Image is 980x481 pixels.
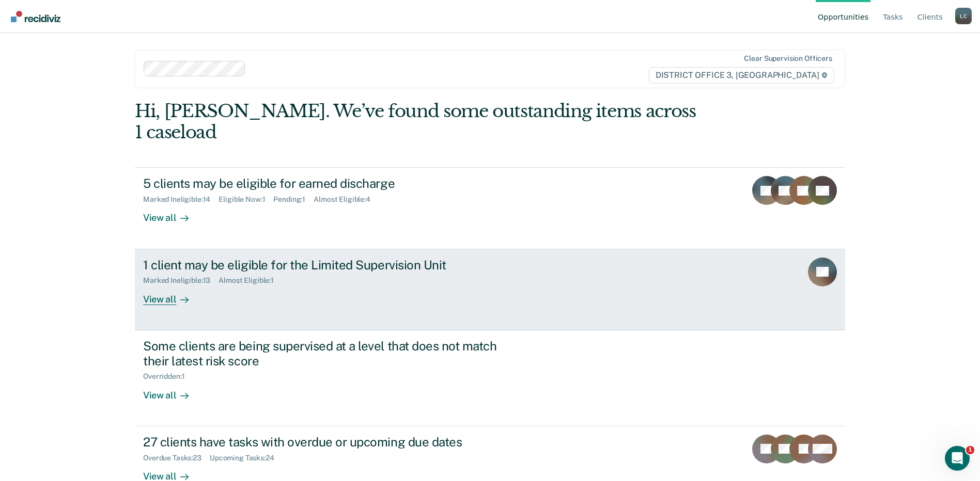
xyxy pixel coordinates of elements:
div: View all [143,381,201,401]
iframe: Intercom live chat [945,446,970,471]
div: Hi, [PERSON_NAME]. We’ve found some outstanding items across 1 caseload [135,101,703,143]
div: Eligible Now : 1 [219,195,273,204]
div: Almost Eligible : 1 [219,276,282,285]
div: L C [955,8,972,24]
img: Recidiviz [11,11,60,22]
div: 1 client may be eligible for the Limited Supervision Unit [143,258,506,272]
div: Upcoming Tasks : 24 [210,454,283,462]
div: View all [143,285,201,305]
div: Overdue Tasks : 23 [143,454,210,462]
div: Overridden : 1 [143,372,193,381]
div: View all [143,204,201,224]
div: Some clients are being supervised at a level that does not match their latest risk score [143,339,506,368]
button: Profile dropdown button [955,8,972,24]
div: 27 clients have tasks with overdue or upcoming due dates [143,435,506,450]
div: 5 clients may be eligible for earned discharge [143,176,506,191]
a: 5 clients may be eligible for earned dischargeMarked Ineligible:14Eligible Now:1Pending:1Almost E... [135,167,845,249]
div: Pending : 1 [273,195,314,204]
a: Some clients are being supervised at a level that does not match their latest risk scoreOverridde... [135,330,845,426]
span: 1 [966,446,974,454]
a: 1 client may be eligible for the Limited Supervision UnitMarked Ineligible:13Almost Eligible:1Vie... [135,249,845,330]
span: DISTRICT OFFICE 3, [GEOGRAPHIC_DATA] [649,67,834,84]
div: Marked Ineligible : 14 [143,195,219,204]
div: Almost Eligible : 4 [314,195,379,204]
div: Marked Ineligible : 13 [143,276,219,285]
div: Clear supervision officers [744,54,832,63]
